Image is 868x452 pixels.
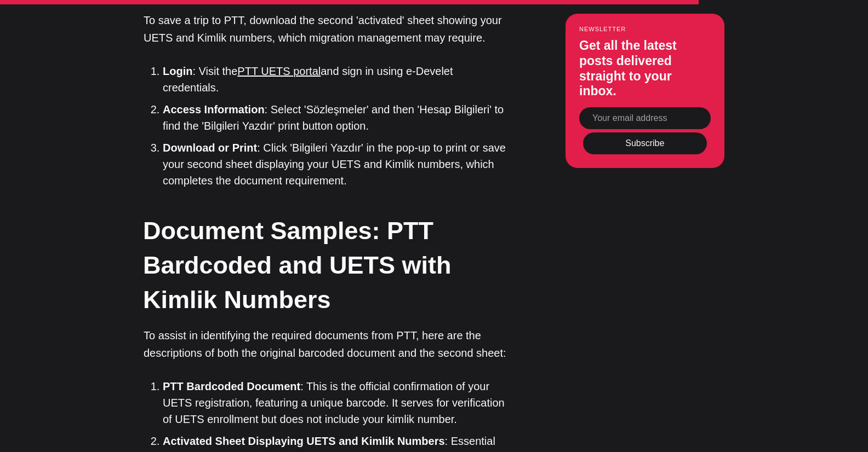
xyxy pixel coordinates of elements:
[163,140,511,189] li: : Click 'Bilgileri Yazdır' in the pop-up to print or save your second sheet displaying your UETS ...
[163,435,445,447] strong: Activated Sheet Displaying UETS and Kimlik Numbers
[579,38,711,98] h3: Get all the latest posts delivered straight to your inbox.
[144,327,511,362] p: To assist in identifying the required documents from PTT, here are the descriptions of both the o...
[163,101,511,134] li: : Select 'Sözleşmeler' and then 'Hesap Bilgileri' to find the 'Bilgileri Yazdır' print button opt...
[163,142,257,154] strong: Download or Print
[143,213,510,317] h2: Document Samples: PTT Bardcoded and UETS with Kimlik Numbers
[163,378,511,427] li: : This is the official confirmation of your UETS registration, featuring a unique barcode. It ser...
[583,132,707,154] button: Subscribe
[237,65,321,77] a: PTT UETS portal
[163,65,192,77] strong: Login
[579,107,711,129] input: Your email address
[163,380,300,392] strong: PTT Bardcoded Document
[579,26,711,32] small: Newsletter
[144,11,511,47] p: To save a trip to PTT, download the second 'activated' sheet showing your UETS and Kimlik numbers...
[163,103,265,115] strong: Access Information
[163,63,511,96] li: : Visit the and sign in using e-Develet credentials.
